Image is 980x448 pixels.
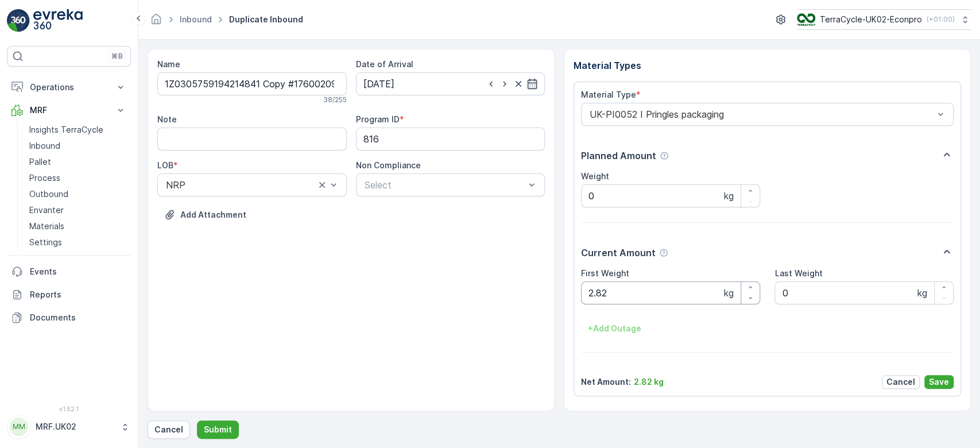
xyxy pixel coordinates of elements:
p: 38 / 255 [323,95,347,105]
label: Material Type [581,90,636,99]
p: Documents [30,312,126,323]
label: Last Weight [774,268,822,278]
a: Reports [7,283,131,306]
p: Select [365,178,525,192]
a: Events [7,260,131,283]
a: Envanter [25,202,131,218]
p: Operations [30,82,108,93]
p: Planned Amount [581,149,656,163]
p: Insights TerraCycle [29,124,103,136]
img: terracycle_logo_wKaHoWT.png [797,13,815,26]
p: MRF [30,105,108,116]
a: Inbound [180,14,212,24]
p: kg [917,286,927,300]
p: Reports [30,289,126,300]
label: Name [157,59,180,69]
p: Settings [29,237,62,248]
a: Documents [7,306,131,329]
p: Process [29,172,60,184]
a: Inbound [25,138,131,154]
label: Program ID [356,114,400,124]
p: Current Amount [581,246,656,260]
p: Cancel [154,424,183,435]
button: Cancel [148,420,190,439]
div: Help Tooltip Icon [659,248,668,257]
p: Envanter [29,204,64,216]
button: +Add Outage [581,319,648,338]
p: TerraCycle-UK02-Econpro [820,14,922,25]
p: + Add Outage [588,323,641,334]
button: Submit [197,420,239,439]
p: kg [724,286,734,300]
input: dd/mm/yyyy [356,72,545,95]
label: LOB [157,160,173,170]
span: Duplicate Inbound [227,14,305,25]
a: Pallet [25,154,131,170]
button: MMMRF.UK02 [7,415,131,439]
p: Events [30,266,126,277]
a: Settings [25,234,131,250]
p: Material Types [574,59,961,72]
a: Outbound [25,186,131,202]
p: Inbound [29,140,60,152]
p: MRF.UK02 [36,421,115,432]
a: Process [25,170,131,186]
p: Pallet [29,156,51,168]
p: Cancel [886,376,915,388]
span: v 1.52.1 [7,405,131,412]
div: MM [10,418,28,436]
p: Save [929,376,949,388]
p: Add Attachment [180,209,246,221]
p: ( +01:00 ) [927,15,955,24]
a: Homepage [150,17,162,27]
label: Weight [581,171,609,181]
a: Insights TerraCycle [25,122,131,138]
button: Save [924,375,954,389]
button: Cancel [882,375,920,389]
p: kg [724,189,734,203]
p: 2.82 kg [634,376,664,388]
label: Date of Arrival [356,59,413,69]
p: Outbound [29,188,68,200]
button: Upload File [157,206,253,224]
p: ⌘B [111,52,123,61]
button: MRF [7,99,131,122]
button: TerraCycle-UK02-Econpro(+01:00) [797,9,971,30]
p: Submit [204,424,232,435]
label: Non Compliance [356,160,421,170]
p: Net Amount : [581,376,631,388]
img: logo [7,9,30,32]
label: First Weight [581,268,629,278]
div: Help Tooltip Icon [660,151,669,160]
p: Materials [29,221,64,232]
label: Note [157,114,177,124]
img: logo_light-DOdMpM7g.png [33,9,83,32]
button: Operations [7,76,131,99]
a: Materials [25,218,131,234]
